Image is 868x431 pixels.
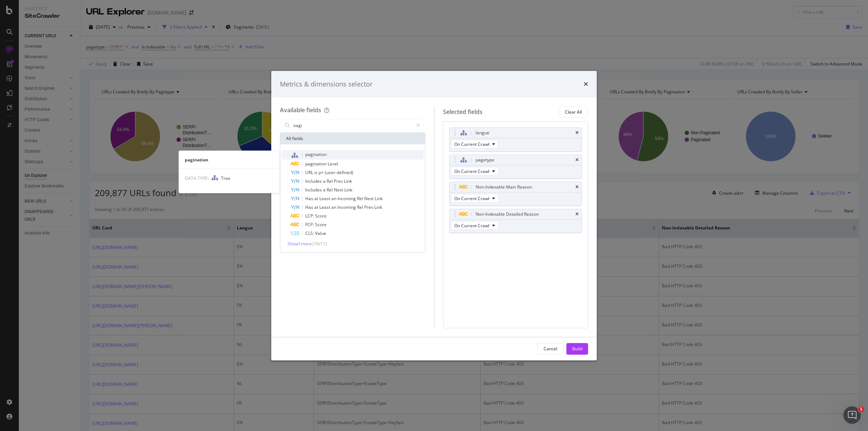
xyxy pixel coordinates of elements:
span: Link [344,178,352,184]
div: Selected fields [443,108,482,116]
div: Non-Indexable Detailed Reason [476,211,539,218]
span: Next [364,195,375,202]
div: Available fields [280,106,321,114]
span: Link [374,204,382,210]
button: Clear All [559,106,588,118]
span: Score [315,213,327,219]
span: Has [305,195,314,202]
div: Cancel [544,346,557,352]
span: On Current Crawl [454,141,489,147]
button: Cancel [537,343,563,355]
span: Rel [357,204,364,210]
span: Incoming [337,195,357,202]
div: pagination [179,157,280,163]
input: Search by field name [293,120,413,131]
div: times [575,185,579,189]
span: Link [344,187,352,193]
span: Rel [357,195,364,202]
div: langue [476,129,489,136]
button: Build [566,343,588,355]
span: 1 [858,406,864,412]
span: Least [319,195,331,202]
span: CLS: [305,230,315,236]
span: Score [315,221,327,228]
span: ( 10 / 11 ) [312,241,327,247]
div: Build [572,346,582,352]
span: Has [305,204,314,210]
span: LCP: [305,213,315,219]
span: at [314,204,319,210]
span: Includes [305,187,323,193]
span: a [323,187,327,193]
span: Link [375,195,383,202]
span: On Current Crawl [454,195,489,202]
span: at [314,195,319,202]
span: Next [334,187,344,193]
span: Show 1 more [288,241,312,247]
span: pagination [305,151,327,157]
span: URL [305,169,314,176]
span: Least [319,204,331,210]
span: FCP: [305,221,315,228]
button: On Current Crawl [451,221,498,230]
div: times [575,212,579,216]
span: Level [328,161,338,167]
div: times [584,80,588,89]
button: On Current Crawl [451,140,498,148]
button: On Current Crawl [451,167,498,176]
div: Non-Indexable Detailed ReasontimesOn Current Crawl [449,209,582,233]
span: p+ [319,169,325,176]
div: languetimesOn Current Crawl [449,127,582,152]
span: Value [315,230,326,236]
span: a [323,178,327,184]
div: Metrics & dimensions selector [280,80,373,89]
div: All fields [280,133,425,144]
div: Clear All [565,109,582,115]
span: Rel [327,178,334,184]
span: Prev [364,204,374,210]
div: times [575,131,579,135]
iframe: Intercom live chat [843,406,861,424]
div: pagetype [476,156,494,164]
span: an [331,204,337,210]
div: Non-Indexable Main Reason [476,183,532,191]
button: On Current Crawl [451,194,498,203]
span: Incoming [337,204,357,210]
span: Includes [305,178,323,184]
div: times [575,158,579,162]
span: an [331,195,337,202]
span: pagination [305,161,328,167]
span: Rel [327,187,334,193]
span: is [314,169,319,176]
span: Prev [334,178,344,184]
div: Non-Indexable Main ReasontimesOn Current Crawl [449,182,582,206]
span: (user-defined) [325,169,353,176]
span: On Current Crawl [454,168,489,174]
div: pagetypetimesOn Current Crawl [449,155,582,179]
div: modal [271,71,597,360]
span: On Current Crawl [454,223,489,229]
